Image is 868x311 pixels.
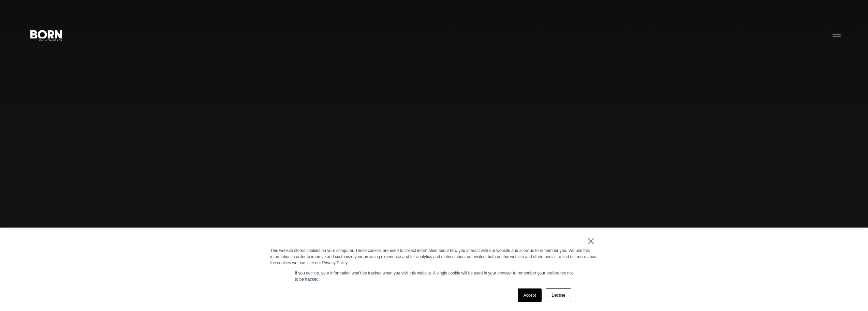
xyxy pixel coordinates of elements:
button: Open [828,28,845,42]
div: This website stores cookies on your computer. These cookies are used to collect information about... [270,248,598,266]
p: If you decline, your information won’t be tracked when you visit this website. A single cookie wi... [295,270,573,282]
a: Decline [546,288,571,302]
a: Accept [518,288,542,302]
a: × [587,238,595,244]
